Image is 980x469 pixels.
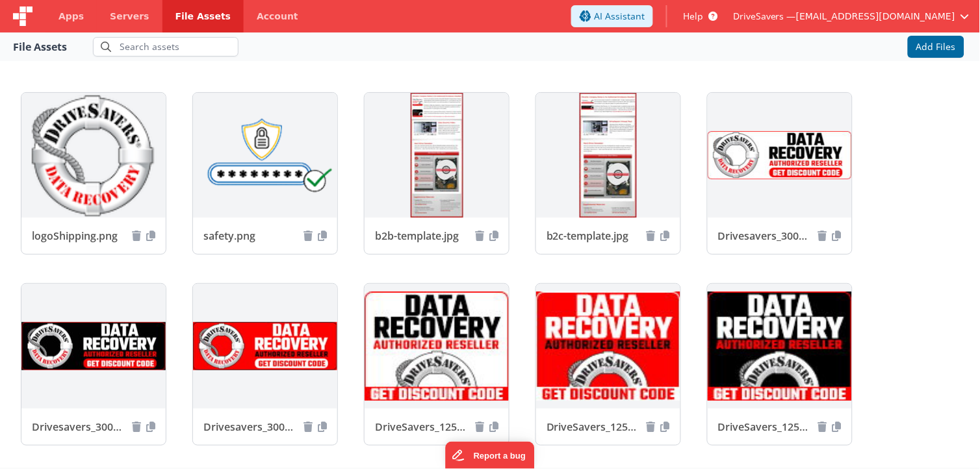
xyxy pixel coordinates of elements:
span: Help [683,10,703,23]
span: DriveSavers — [733,10,796,23]
span: Servers [110,10,149,23]
input: Search assets [93,37,239,57]
span: AI Assistant [594,10,645,23]
button: AI Assistant [571,5,653,27]
span: Drivesavers_300x100_3_R4.jpg [203,419,298,435]
span: DriveSavers_125x95_3_R4.jpg [547,419,641,435]
span: Drivesavers_300x100_2.jpg [718,228,813,244]
span: b2c-template.jpg [547,228,641,244]
span: File Assets [175,10,231,23]
span: Drivesavers_300x100_2_R4.jpg [32,419,127,435]
span: safety.png [203,228,298,244]
span: DriveSavers_125x95_2_R4.jpg [718,419,813,435]
span: b2b-template.jpg [375,228,470,244]
span: logoShipping.png [32,228,127,244]
button: DriveSavers — [EMAIL_ADDRESS][DOMAIN_NAME] [733,10,970,23]
span: DriveSavers_125x95_1_R4.jpg [375,419,470,435]
span: Apps [58,10,84,23]
button: Add Files [908,36,964,58]
iframe: Marker.io feedback button [446,442,535,469]
span: [EMAIL_ADDRESS][DOMAIN_NAME] [796,10,955,23]
div: File Assets [13,39,67,55]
